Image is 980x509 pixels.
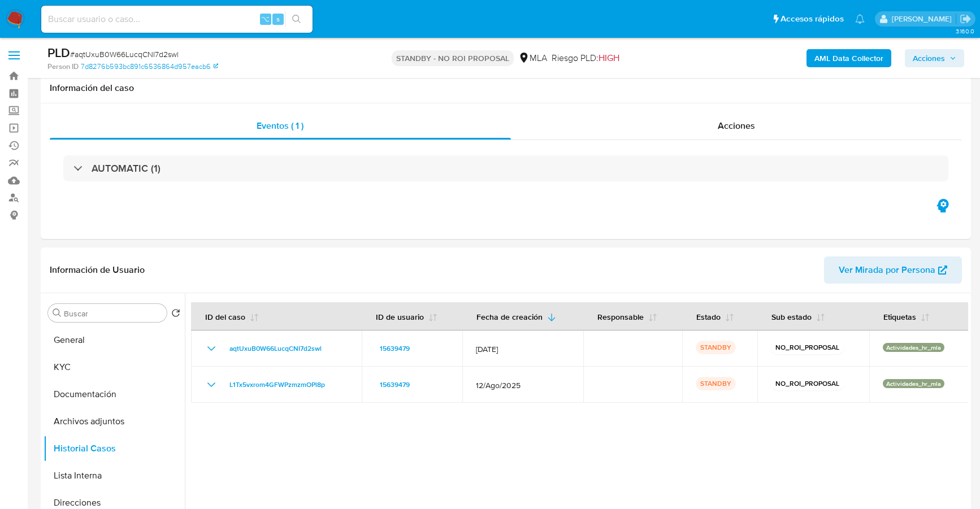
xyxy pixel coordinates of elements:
h3: AUTOMATIC (1) [92,162,161,175]
input: Buscar usuario o caso... [41,12,313,27]
span: # aqtUxuB0W66LucqCNI7d2swl [70,49,179,60]
b: Person ID [47,62,79,72]
span: Acciones [718,119,755,132]
p: stefania.bordes@mercadolibre.com [892,14,956,24]
button: Buscar [53,308,62,317]
button: Documentación [44,381,185,408]
button: General [44,327,185,354]
a: Salir [960,13,972,25]
b: PLD [47,43,70,62]
div: MLA [518,52,547,64]
button: AML Data Collector [806,49,891,67]
span: Acciones [913,49,945,67]
button: Historial Casos [44,435,185,462]
h1: Información de Usuario [50,264,145,276]
span: Eventos ( 1 ) [257,119,303,132]
span: HIGH [599,51,619,64]
input: Buscar [64,308,162,319]
b: AML Data Collector [814,49,883,67]
span: ⌥ [261,14,270,24]
button: KYC [44,354,185,381]
button: search-icon [285,11,308,27]
button: Lista Interna [44,462,185,489]
a: Notificaciones [855,14,865,24]
div: AUTOMATIC (1) [63,155,948,181]
button: Ver Mirada por Persona [824,256,962,284]
h1: Información del caso [50,82,962,94]
span: Ver Mirada por Persona [839,256,935,284]
span: Riesgo PLD: [552,52,619,64]
button: Archivos adjuntos [44,408,185,435]
button: Volver al orden por defecto [171,308,180,321]
p: STANDBY - NO ROI PROPOSAL [392,50,514,66]
span: s [276,14,280,24]
a: 7d8276b593bc891c6536864d957eacb6 [81,62,218,72]
button: Acciones [905,49,964,67]
span: Accesos rápidos [780,13,844,25]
